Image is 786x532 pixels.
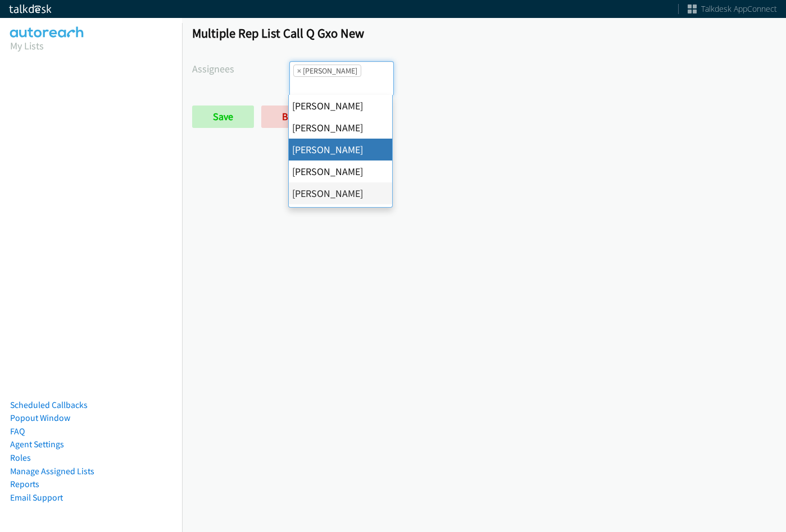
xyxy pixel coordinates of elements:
li: [PERSON_NAME] [289,160,392,182]
li: [PERSON_NAME] [289,139,392,160]
a: Reports [10,479,39,489]
a: Popout Window [10,412,70,423]
a: Manage Assigned Lists [10,466,94,476]
a: Roles [10,452,31,463]
li: [PERSON_NAME] [289,95,392,117]
li: [PERSON_NAME] [289,182,392,204]
a: Talkdesk AppConnect [688,3,777,15]
label: Assignees [192,61,289,76]
a: Agent Settings [10,439,64,450]
span: × [297,65,301,76]
a: Email Support [10,492,63,503]
a: Back [261,106,324,128]
li: [PERSON_NAME] [289,117,392,139]
a: FAQ [10,426,25,437]
h1: Multiple Rep List Call Q Gxo New [192,25,776,41]
li: [PERSON_NAME] [289,204,392,226]
a: Scheduled Callbacks [10,400,88,410]
a: My Lists [10,39,44,52]
li: Daquaya Johnson [293,65,361,77]
input: Save [192,106,254,128]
